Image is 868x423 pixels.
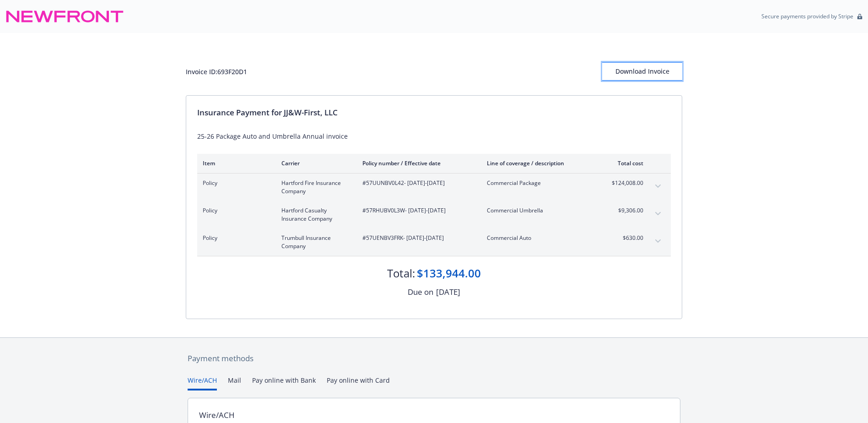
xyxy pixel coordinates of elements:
div: PolicyTrumbull Insurance Company#57UENBV3FRK- [DATE]-[DATE]Commercial Auto$630.00expand content [197,228,671,256]
button: Pay online with Card [327,375,390,390]
span: Policy [203,206,267,215]
div: PolicyHartford Casualty Insurance Company#57RHUBV0L3W- [DATE]-[DATE]Commercial Umbrella$9,306.00e... [197,201,671,228]
span: $124,008.00 [609,179,643,187]
span: Trumbull Insurance Company [281,234,348,250]
span: Hartford Fire Insurance Company [281,179,348,195]
span: Hartford Casualty Insurance Company [281,206,348,223]
span: $9,306.00 [609,206,643,215]
button: expand content [651,234,665,249]
span: #57UENBV3FRK - [DATE]-[DATE] [362,234,472,242]
div: Download Invoice [602,63,682,80]
button: expand content [651,206,665,221]
span: Commercial Auto [487,234,594,242]
div: Policy number / Effective date [362,159,472,167]
div: Payment methods [188,352,680,364]
span: Commercial Package [487,179,594,187]
div: Line of coverage / description [487,159,594,167]
span: $630.00 [609,234,643,242]
span: Policy [203,179,267,187]
span: #57UUNBV0L42 - [DATE]-[DATE] [362,179,472,187]
button: expand content [651,179,665,194]
button: Wire/ACH [188,375,217,390]
div: 25-26 Package Auto and Umbrella Annual invoice [197,131,671,141]
div: $133,944.00 [417,266,481,281]
div: Total cost [609,159,643,167]
span: Commercial Umbrella [487,206,594,215]
button: Pay online with Bank [252,375,316,390]
div: Carrier [281,159,348,167]
div: Wire/ACH [199,409,235,421]
div: [DATE] [436,286,460,298]
span: Policy [203,234,267,242]
div: Insurance Payment for JJ&W-First, LLC [197,107,671,119]
button: Mail [228,375,241,390]
div: PolicyHartford Fire Insurance Company#57UUNBV0L42- [DATE]-[DATE]Commercial Package$124,008.00expa... [197,174,671,201]
span: #57RHUBV0L3W - [DATE]-[DATE] [362,206,472,215]
div: Total: [387,266,415,281]
div: Due on [408,286,433,298]
p: Secure payments provided by Stripe [761,12,853,20]
div: Invoice ID: 693F20D1 [186,67,247,76]
div: Item [203,159,267,167]
button: Download Invoice [602,62,682,81]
